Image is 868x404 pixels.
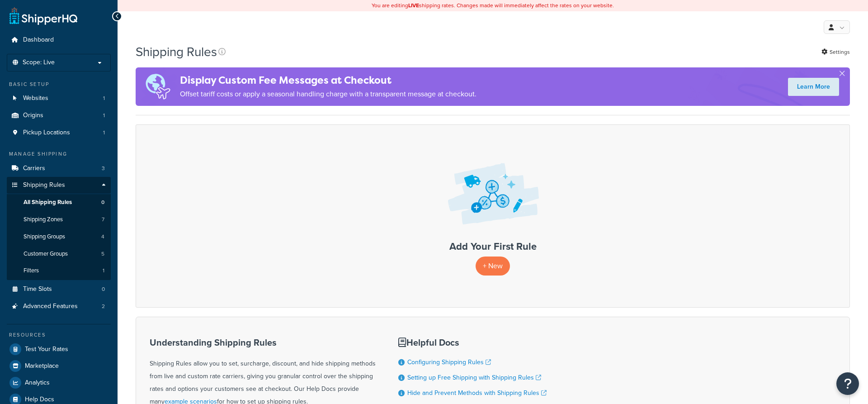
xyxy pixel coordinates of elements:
span: 0 [102,285,105,293]
a: Websites 1 [7,90,111,107]
a: Filters 1 [7,262,111,279]
span: Origins [23,112,43,119]
span: 7 [102,216,104,223]
span: Filters [24,267,39,275]
a: Learn More [788,78,839,96]
a: Analytics [7,375,111,391]
a: Dashboard [7,32,111,48]
span: Shipping Groups [24,233,65,241]
div: Manage Shipping [7,150,111,158]
span: Time Slots [23,285,52,293]
span: 5 [101,250,104,258]
div: Resources [7,331,111,339]
li: Carriers [7,160,111,177]
a: Shipping Rules [7,177,111,194]
span: Customer Groups [24,250,68,258]
span: Advanced Features [23,303,78,310]
span: 1 [103,129,105,137]
img: duties-banner-06bc72dcb5fe05cb3f9472aba00be2ae8eb53ab6f0d8bb03d382ba314ac3c341.png [136,67,180,106]
li: Customer Groups [7,246,111,262]
span: Scope: Live [23,59,55,67]
li: Filters [7,262,111,279]
span: Analytics [25,379,50,387]
li: Websites [7,90,111,107]
a: Settings [821,46,850,58]
li: Advanced Features [7,298,111,315]
span: Marketplace [25,362,59,370]
h4: Display Custom Fee Messages at Checkout [180,73,476,88]
p: Offset tariff costs or apply a seasonal handling charge with a transparent message at checkout. [180,88,476,100]
a: ShipperHQ Home [9,7,77,25]
a: Time Slots 0 [7,281,111,298]
h3: Helpful Docs [398,337,547,347]
a: All Shipping Rules 0 [7,194,111,211]
li: Shipping Rules [7,177,111,280]
li: Pickup Locations [7,124,111,141]
li: All Shipping Rules [7,194,111,211]
a: Configuring Shipping Rules [407,357,491,367]
span: 2 [102,303,105,310]
a: Pickup Locations 1 [7,124,111,141]
span: Help Docs [25,396,54,404]
span: Websites [23,95,48,102]
li: Shipping Groups [7,228,111,245]
span: 3 [102,165,105,172]
a: Advanced Features 2 [7,298,111,315]
span: 4 [101,233,104,241]
span: 1 [103,95,105,102]
b: LIVE [408,1,419,10]
a: Shipping Zones 7 [7,211,111,228]
span: 0 [101,199,104,206]
a: Marketplace [7,358,111,374]
h3: Add Your First Rule [145,241,840,252]
span: Test Your Rates [25,346,68,353]
li: Time Slots [7,281,111,298]
a: Carriers 3 [7,160,111,177]
span: Shipping Zones [24,216,63,223]
a: Customer Groups 5 [7,246,111,262]
p: + New [476,257,510,275]
a: Shipping Groups 4 [7,228,111,245]
span: 1 [103,112,105,119]
span: All Shipping Rules [24,199,72,206]
a: Hide and Prevent Methods with Shipping Rules [407,388,547,398]
li: Shipping Zones [7,211,111,228]
span: Pickup Locations [23,129,70,137]
span: Shipping Rules [23,181,65,189]
div: Basic Setup [7,81,111,88]
li: Origins [7,107,111,124]
span: Dashboard [23,36,54,44]
span: 1 [103,267,104,275]
a: Origins 1 [7,107,111,124]
button: Open Resource Center [836,372,859,395]
h1: Shipping Rules [136,43,217,61]
a: Test Your Rates [7,341,111,357]
h3: Understanding Shipping Rules [150,337,376,347]
span: Carriers [23,165,45,172]
a: Setting up Free Shipping with Shipping Rules [407,373,541,382]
